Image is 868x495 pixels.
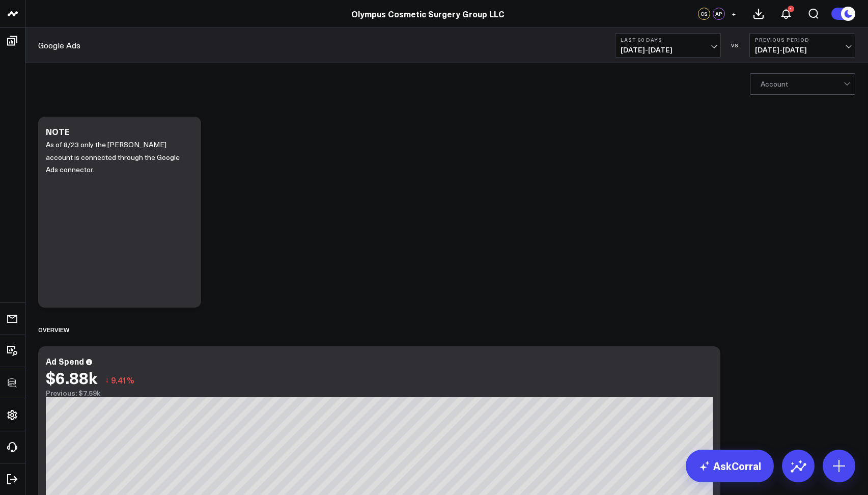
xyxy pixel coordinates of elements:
[686,450,774,482] a: AskCorral
[46,355,84,367] div: Ad Spend
[46,389,713,397] div: Previous: $7.59k
[621,46,715,54] span: [DATE] - [DATE]
[727,8,740,20] button: +
[726,42,744,48] div: VS
[38,318,69,341] div: Overview
[615,33,721,58] button: Last 60 Days[DATE]-[DATE]
[755,46,850,54] span: [DATE] - [DATE]
[351,8,505,19] a: Olympus Cosmetic Surgery Group LLC
[105,373,109,387] span: ↓
[755,37,850,43] b: Previous Period
[46,368,97,387] div: $6.88k
[788,6,794,12] div: 1
[732,10,736,17] span: +
[111,374,134,386] span: 9.41%
[46,139,186,176] p: As of 8/23 only the [PERSON_NAME] account is connected through the Google Ads connector.
[749,33,855,58] button: Previous Period[DATE]-[DATE]
[713,8,725,20] div: AP
[46,126,70,137] div: NOTE
[621,37,715,43] b: Last 60 Days
[698,8,710,20] div: CS
[38,40,80,51] a: Google Ads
